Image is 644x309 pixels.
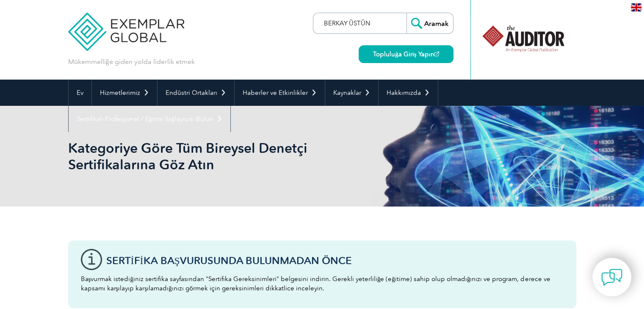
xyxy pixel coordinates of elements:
[106,254,352,267] font: Sertifika Başvurusunda Bulunmadan Önce
[333,89,361,97] font: Kaynaklar
[166,89,217,97] font: Endüstri Ortakları
[77,89,83,97] font: Ev
[69,80,91,106] a: Ev
[77,115,213,123] font: Sertifikalı Profesyonel / Eğitim Sağlayıcısı Bulun
[373,50,434,58] font: Topluluğa Giriş Yapın
[406,13,453,33] input: Aramak
[235,80,325,106] a: Haberler ve Etkinlikler
[158,80,234,106] a: Endüstri Ortakları
[92,80,157,106] a: Hizmetlerimiz
[359,45,453,63] a: Topluluğa Giriş Yapın
[243,89,308,97] font: Haberler ve Etkinlikler
[631,3,641,11] img: en
[68,58,195,66] font: Mükemmelliğe giden yolda liderlik etmek
[379,80,438,106] a: Hakkımızda
[69,106,230,132] a: Sertifikalı Profesyonel / Eğitim Sağlayıcısı Bulun
[434,52,439,56] img: open_square.png
[325,80,378,106] a: Kaynaklar
[81,275,550,292] font: Başvurmak istediğiniz sertifika sayfasından "Sertifika Gereksinimleri" belgesini indirin. Gerekli...
[387,89,421,97] font: Hakkımızda
[100,89,140,97] font: Hizmetlerimiz
[601,267,622,288] img: contact-chat.png
[68,140,307,173] font: Kategoriye Göre Tüm Bireysel Denetçi Sertifikalarına Göz Atın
